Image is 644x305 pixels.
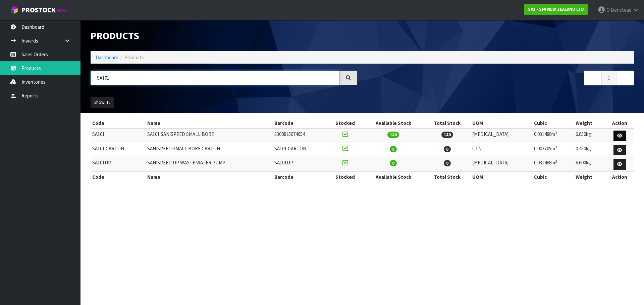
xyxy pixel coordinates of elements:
td: 6.650kg [574,129,605,143]
th: Code [91,171,146,182]
th: Weight [574,171,605,182]
td: 0.450kg [574,143,605,157]
td: 0.003705m [532,143,574,157]
th: Code [91,118,146,129]
th: Action [605,118,634,129]
span: 0 [390,160,397,166]
td: CTN [471,143,532,157]
td: 6.600kg [574,157,605,172]
td: [MEDICAL_DATA] [471,157,532,172]
input: Search products [91,71,340,85]
th: Cubic [532,118,574,129]
h1: Products [91,30,357,41]
th: Stocked [327,171,363,182]
td: [MEDICAL_DATA] [471,129,532,143]
a: → [616,71,634,85]
td: SA101 [91,129,146,143]
th: Cubic [532,171,574,182]
td: SANISPEED SMALL BORE CARTON [146,143,273,157]
strong: S01 - SFA NEW ZEALAND LTD [528,6,584,12]
th: UOM [471,171,532,182]
td: SA101 SANISPEED SMALL BORE [146,129,273,143]
th: Barcode [273,118,328,129]
span: Benstead [611,7,632,13]
span: O [606,7,610,13]
th: UOM [471,118,532,129]
th: Weight [574,118,605,129]
span: Products [124,54,144,61]
span: 0 [444,160,451,166]
td: SA101UP [273,157,328,172]
td: 0.031488m [532,129,574,143]
th: Action [605,171,634,182]
td: SANISPEED UP WASTE WATER PUMP [146,157,273,172]
span: 6 [444,146,451,152]
th: Total Stock [424,171,471,182]
th: Available Stock [363,171,424,182]
th: Stocked [327,118,363,129]
th: Name [146,171,273,182]
a: ← [584,71,602,85]
sup: 3 [555,159,557,164]
sup: 3 [555,145,557,149]
th: Available Stock [363,118,424,129]
span: 6 [390,146,397,152]
td: 3308815074054 [273,129,328,143]
span: 140 [387,132,399,138]
img: cube-alt.png [10,6,18,14]
span: 140 [441,132,453,138]
a: Dashboard [96,54,118,61]
span: ProStock [21,6,56,14]
th: Name [146,118,273,129]
td: 0.031488m [532,157,574,172]
td: SA101UP [91,157,146,172]
button: Show: 10 [91,97,114,108]
th: Total Stock [424,118,471,129]
td: SA101 CARTON [91,143,146,157]
small: WMS [57,7,67,14]
td: SA101 CARTON [273,143,328,157]
a: 1 [601,71,616,85]
nav: Page navigation [367,71,634,87]
sup: 3 [555,131,557,135]
th: Barcode [273,171,328,182]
